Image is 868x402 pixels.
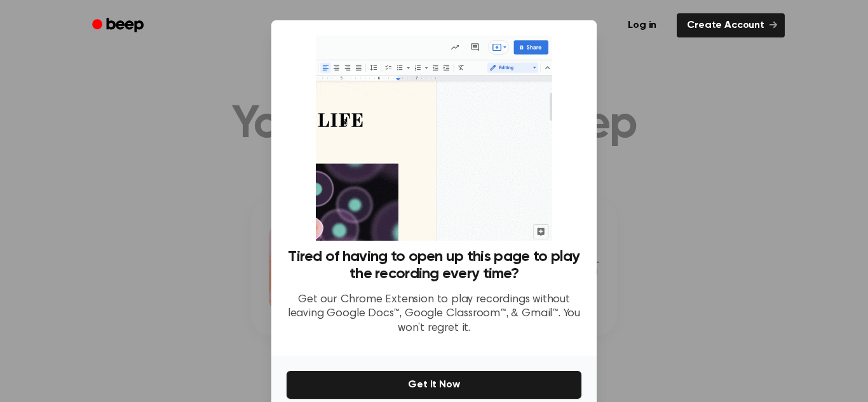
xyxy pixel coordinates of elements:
a: Log in [615,11,669,40]
a: Create Account [677,13,785,37]
img: Beep extension in action [316,36,552,241]
button: Get It Now [287,371,581,399]
h3: Tired of having to open up this page to play the recording every time? [287,248,581,283]
a: Beep [83,13,155,38]
p: Get our Chrome Extension to play recordings without leaving Google Docs™, Google Classroom™, & Gm... [287,293,581,336]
